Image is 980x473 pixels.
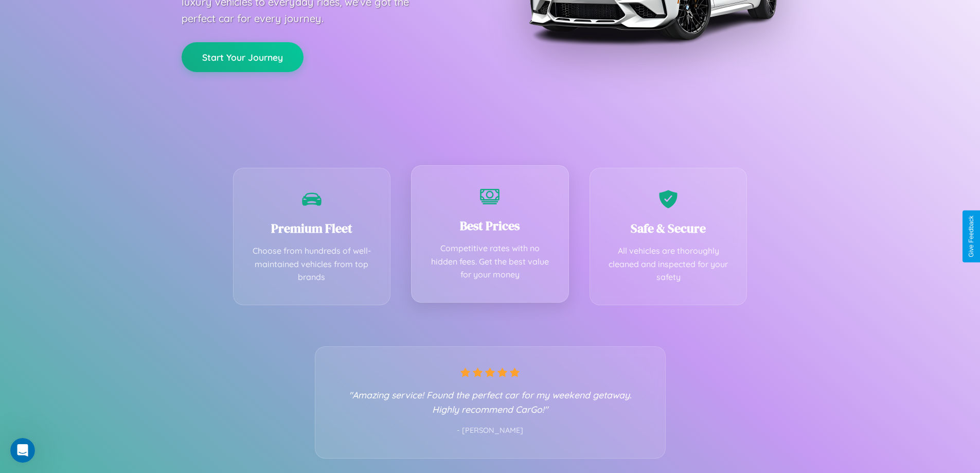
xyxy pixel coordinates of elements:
p: "Amazing service! Found the perfect car for my weekend getaway. Highly recommend CarGo!" [336,388,645,416]
p: Competitive rates with no hidden fees. Get the best value for your money [427,242,553,282]
h3: Premium Fleet [249,220,375,237]
h3: Safe & Secure [605,220,732,237]
p: - [PERSON_NAME] [336,424,645,437]
button: Start Your Journey [182,42,304,72]
iframe: Intercom live chat [10,438,35,463]
h3: Best Prices [427,217,553,234]
p: Choose from hundreds of well-maintained vehicles from top brands [249,244,375,284]
p: All vehicles are thoroughly cleaned and inspected for your safety [605,244,732,284]
div: Give Feedback [968,216,975,257]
